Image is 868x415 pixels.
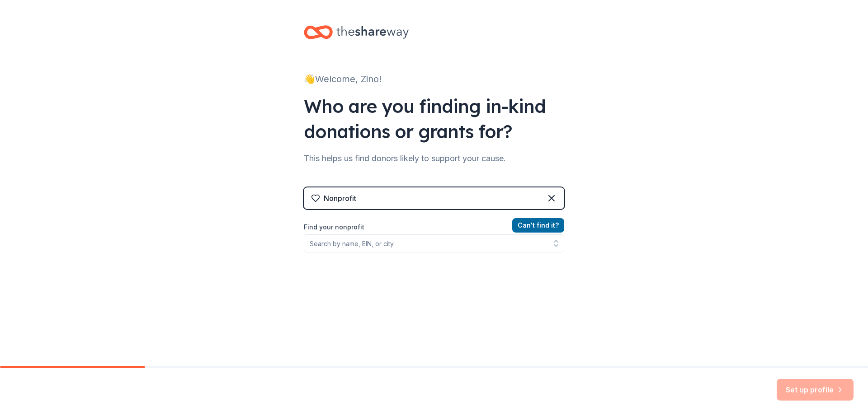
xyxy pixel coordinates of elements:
[324,193,356,204] div: Nonprofit
[304,151,564,166] div: This helps us find donors likely to support your cause.
[304,93,564,144] div: Who are you finding in-kind donations or grants for?
[304,234,564,252] input: Search by name, EIN, or city
[304,72,564,86] div: 👋 Welcome, Zino!
[512,218,564,233] button: Can't find it?
[304,222,564,233] label: Find your nonprofit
